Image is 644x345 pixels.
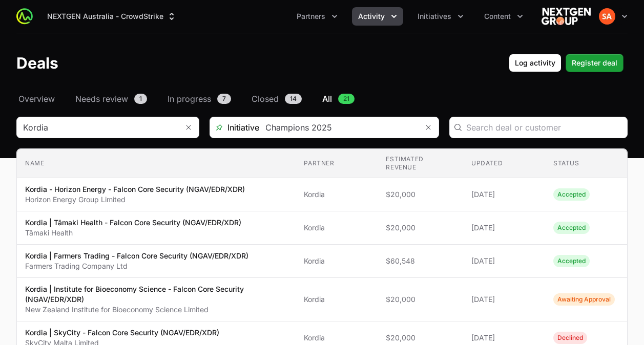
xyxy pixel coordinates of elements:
div: Activity menu [352,7,403,26]
span: Needs review [75,93,128,105]
div: Primary actions [509,54,624,72]
span: All [322,93,332,105]
th: Updated [463,149,545,178]
button: NEXTGEN Australia - CrowdStrike [41,7,183,26]
span: $20,000 [386,294,455,305]
span: Closed [252,93,279,105]
div: Partners menu [290,7,344,26]
p: Kordia | Institute for Bioeconomy Science - Falcon Core Security (NGAV/EDR/XDR) [25,284,287,305]
p: New Zealand Institute for Bioeconomy Science Limited [25,305,287,315]
span: Kordia [304,223,369,233]
span: In progress [168,93,211,105]
span: 21 [338,94,355,104]
span: [DATE] [471,223,537,233]
span: Register deal [572,57,617,69]
span: 1 [134,94,147,104]
span: [DATE] [471,189,537,200]
th: Status [545,149,627,178]
a: Closed14 [250,93,304,105]
span: [DATE] [471,294,537,305]
h1: Deals [16,54,58,72]
span: $60,548 [386,256,455,266]
a: All21 [320,93,357,105]
span: 7 [217,94,231,104]
div: Content menu [478,7,529,26]
p: Farmers Trading Company Ltd [25,261,248,271]
span: Activity [358,11,385,21]
span: $20,000 [386,223,455,233]
span: Content [484,11,511,21]
a: Needs review1 [73,93,149,105]
button: Remove [418,117,439,138]
span: [DATE] [471,256,537,266]
img: Sif Arnardottir [599,8,615,25]
span: 14 [285,94,302,104]
span: [DATE] [471,333,537,343]
th: Partner [296,149,378,178]
div: Initiatives menu [411,7,470,26]
span: Initiative [210,121,259,134]
a: Overview [16,93,57,105]
button: Content [478,7,529,26]
span: Initiatives [418,11,451,21]
div: Main navigation [33,7,529,26]
div: Supplier switch menu [41,7,183,26]
p: Kordia - Horizon Energy - Falcon Core Security (NGAV/EDR/XDR) [25,184,245,195]
span: $20,000 [386,189,455,200]
span: Kordia [304,294,369,305]
p: Horizon Energy Group Limited [25,195,245,205]
nav: Deals navigation [16,93,628,105]
span: Kordia [304,256,369,266]
th: Estimated revenue [378,149,463,178]
img: NEXTGEN Australia [542,6,591,27]
span: Overview [18,93,55,105]
span: $20,000 [386,333,455,343]
span: Partners [297,11,325,21]
button: Remove [178,117,199,138]
img: ActivitySource [16,8,33,25]
th: Name [17,149,296,178]
p: Kordia | SkyCity - Falcon Core Security (NGAV/EDR/XDR) [25,328,219,338]
button: Activity [352,7,403,26]
p: Kordia | Tāmaki Health - Falcon Core Security (NGAV/EDR/XDR) [25,218,241,228]
input: Search deal or customer [466,121,621,134]
input: Search initiatives [259,117,418,138]
button: Register deal [566,54,624,72]
button: Log activity [509,54,562,72]
p: Kordia | Farmers Trading - Falcon Core Security (NGAV/EDR/XDR) [25,251,248,261]
a: In progress7 [165,93,233,105]
button: Initiatives [411,7,470,26]
p: Tāmaki Health [25,228,241,238]
span: Log activity [515,57,555,69]
input: Search partner [17,117,178,138]
span: Kordia [304,333,369,343]
button: Partners [290,7,344,26]
span: Kordia [304,189,369,200]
